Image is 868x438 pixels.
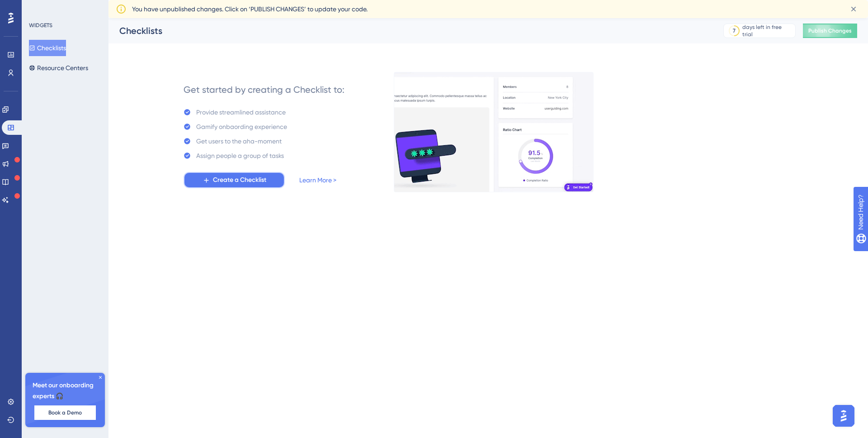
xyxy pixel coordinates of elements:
[29,22,52,29] div: WIDGETS
[34,405,96,420] button: Book a Demo
[119,24,701,37] div: Checklists
[299,175,336,186] a: Learn More >
[184,172,285,188] button: Create a Checklist
[132,4,368,14] span: You have unpublished changes. Click on ‘PUBLISH CHANGES’ to update your code.
[808,27,852,34] span: Publish Changes
[21,2,57,13] span: Need Help?
[33,380,98,402] span: Meet our onboarding experts 🎧
[213,175,266,186] span: Create a Checklist
[29,60,88,76] button: Resource Centers
[394,72,594,192] img: e28e67207451d1beac2d0b01ddd05b56.gif
[803,24,857,38] button: Publish Changes
[48,409,82,416] span: Book a Demo
[830,402,857,429] iframe: UserGuiding AI Assistant Launcher
[196,107,286,118] div: Provide streamlined assistance
[184,83,344,96] div: Get started by creating a Checklist to:
[742,24,793,38] div: days left in free trial
[196,121,287,132] div: Gamify onbaording experience
[196,150,284,161] div: Assign people a group of tasks
[29,40,66,56] button: Checklists
[196,136,282,147] div: Get users to the aha-moment
[733,27,736,34] div: 7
